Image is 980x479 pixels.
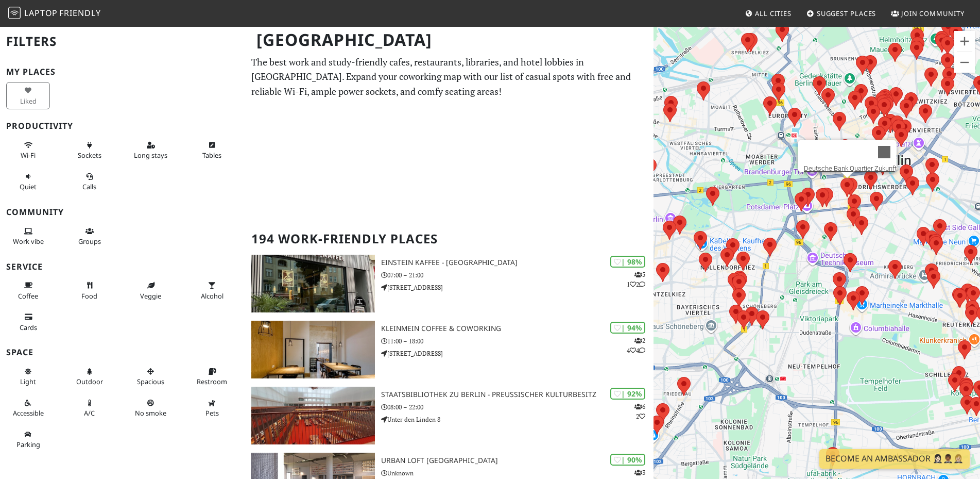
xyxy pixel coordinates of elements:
[6,121,239,131] h3: Productivity
[20,323,37,332] span: Credit cards
[954,52,975,73] button: Verkleinern
[18,291,38,301] span: Coffee
[190,277,234,304] button: Alcohol
[381,390,654,399] h3: Staatsbibliothek zu Berlin - Preußischer Kulturbesitz
[6,223,50,250] button: Work vibe
[381,324,654,333] h3: KleinMein Coffee & Coworking
[8,5,101,23] a: LaptopFriendly LaptopFriendly
[202,151,221,160] span: Work-friendly tables
[190,363,234,390] button: Restroom
[245,387,654,444] a: Staatsbibliothek zu Berlin - Preußischer Kulturbesitz | 92% 62 Staatsbibliothek zu Berlin - Preuß...
[201,291,223,301] span: Alcohol
[634,402,645,421] p: 6 2
[6,207,239,217] h3: Community
[197,377,227,386] span: Restroom
[24,7,58,19] span: Laptop
[6,394,50,422] button: Accessible
[610,256,645,268] div: | 98%
[381,336,654,346] p: 11:00 – 18:00
[245,321,654,378] a: KleinMein Coffee & Coworking | 94% 244 KleinMein Coffee & Coworking 11:00 – 18:00 [STREET_ADDRESS]
[67,394,111,422] button: A/C
[251,321,375,378] img: KleinMein Coffee & Coworking
[251,387,375,444] img: Staatsbibliothek zu Berlin - Preußischer Kulturbesitz
[205,408,219,418] span: Pet friendly
[381,402,654,412] p: 08:00 – 22:00
[802,4,881,23] a: Suggest Places
[67,137,111,164] button: Sockets
[741,4,796,23] a: All Cities
[381,270,654,280] p: 07:00 – 21:00
[81,291,97,301] span: Food
[245,255,654,312] a: Einstein Kaffee - Charlottenburg | 98% 512 Einstein Kaffee - [GEOGRAPHIC_DATA] 07:00 – 21:00 [STR...
[6,277,50,304] button: Coffee
[13,408,44,418] span: Accessible
[610,322,645,334] div: | 94%
[627,336,645,355] p: 2 4 4
[248,26,651,54] h1: [GEOGRAPHIC_DATA]
[129,137,173,164] button: Long stays
[8,7,21,19] img: LaptopFriendly
[610,388,645,400] div: | 92%
[76,377,103,386] span: Outdoor area
[129,363,173,390] button: Spacious
[6,363,50,390] button: Light
[6,137,50,164] button: Wi-Fi
[251,55,647,99] p: The best work and study-friendly cafes, restaurants, libraries, and hotel lobbies in [GEOGRAPHIC_...
[627,270,645,289] p: 5 1 2
[84,408,95,418] span: Air conditioned
[381,415,654,424] p: Unter den Linden 8
[135,408,166,418] span: Smoke free
[610,454,645,466] div: | 90%
[381,456,654,465] h3: URBAN LOFT [GEOGRAPHIC_DATA]
[13,237,44,246] span: People working
[6,308,50,336] button: Cards
[6,26,239,57] h2: Filters
[381,468,654,478] p: Unknown
[190,394,234,422] button: Pets
[129,277,173,304] button: Veggie
[67,277,111,304] button: Food
[78,151,101,160] span: Power sockets
[887,4,969,23] a: Join Community
[6,168,50,195] button: Quiet
[20,377,36,386] span: Natural light
[67,363,111,390] button: Outdoor
[954,31,975,52] button: Vergrößern
[755,9,792,18] span: All Cities
[251,255,375,312] img: Einstein Kaffee - Charlottenburg
[901,9,965,18] span: Join Community
[6,426,50,453] button: Parking
[817,9,876,18] span: Suggest Places
[6,262,239,272] h3: Service
[251,223,647,255] h2: 194 Work-Friendly Places
[82,182,96,191] span: Video/audio calls
[381,283,654,292] p: [STREET_ADDRESS]
[16,440,40,449] span: Parking
[381,349,654,358] p: [STREET_ADDRESS]
[6,348,239,357] h3: Space
[67,223,111,250] button: Groups
[804,164,897,172] a: Deutsche Bank Quartier Zukunft
[134,151,167,160] span: Long stays
[137,377,164,386] span: Spacious
[190,137,234,164] button: Tables
[78,237,101,246] span: Group tables
[6,67,239,77] h3: My Places
[140,291,161,301] span: Veggie
[67,168,111,195] button: Calls
[129,394,173,422] button: No smoke
[872,140,897,164] button: Schließen
[381,258,654,267] h3: Einstein Kaffee - [GEOGRAPHIC_DATA]
[59,7,100,19] span: Friendly
[21,151,36,160] span: Stable Wi-Fi
[20,182,37,191] span: Quiet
